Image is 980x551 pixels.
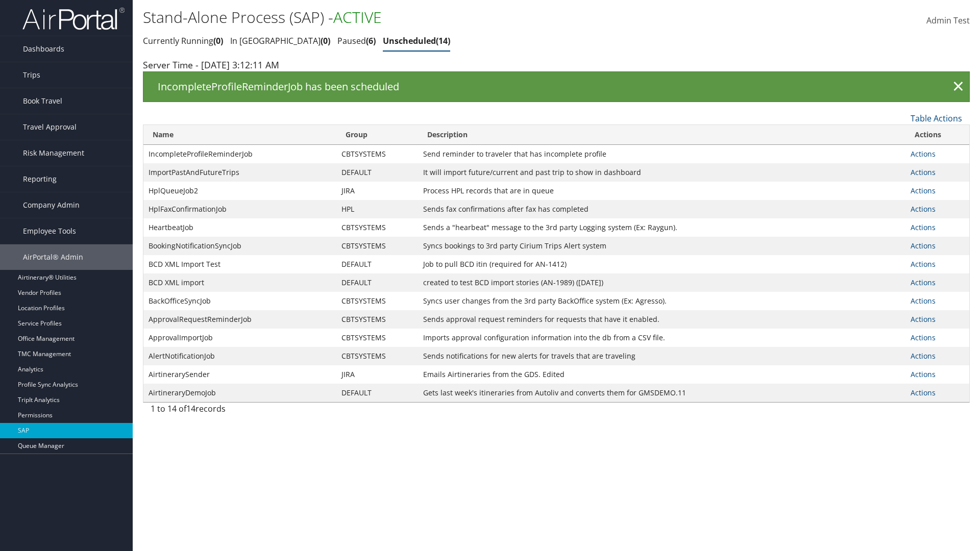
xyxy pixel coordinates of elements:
[418,145,906,163] td: Send reminder to traveler that has incomplete profile
[911,222,936,232] a: Actions
[336,145,418,163] td: CBTSYSTEMS
[336,237,418,255] td: CBTSYSTEMS
[23,192,80,218] span: Company Admin
[418,218,906,237] td: Sends a "hearbeat" message to the 3rd party Logging system (Ex: Raygun).
[143,310,336,329] td: ApprovalRequestReminderJob
[143,329,336,347] td: ApprovalImportJob
[436,35,450,46] span: 14
[143,237,336,255] td: BookingNotificationSyncJob
[926,5,970,37] a: Admin Test
[911,333,936,342] a: Actions
[418,365,906,384] td: Emails Airtineraries from the GDS. Edited
[911,369,936,379] a: Actions
[337,35,376,46] a: Paused6
[911,149,936,159] a: Actions
[336,125,418,145] th: Group: activate to sort column ascending
[336,310,418,329] td: CBTSYSTEMS
[418,310,906,329] td: Sends approval request reminders for requests that have it enabled.
[911,388,936,397] a: Actions
[418,292,906,310] td: Syncs user changes from the 3rd party BackOffice system (Ex: Agresso).
[911,186,936,195] a: Actions
[23,218,76,244] span: Employee Tools
[336,218,418,237] td: CBTSYSTEMS
[418,182,906,200] td: Process HPL records that are in queue
[418,255,906,273] td: Job to pull BCD itin (required for AN-1412)
[911,167,936,177] a: Actions
[23,88,62,114] span: Book Travel
[22,7,125,31] img: airportal-logo.png
[230,35,330,46] a: In [GEOGRAPHIC_DATA]0
[911,296,936,306] a: Actions
[143,7,694,28] h1: Stand-Alone Process (SAP) -
[418,273,906,292] td: created to test BCD import stories (AN-1989) ([DATE])
[336,384,418,402] td: DEFAULT
[143,182,336,200] td: HplQueueJob2
[418,163,906,182] td: It will import future/current and past trip to show in dashboard
[143,292,336,310] td: BackOfficeSyncJob
[336,255,418,273] td: DEFAULT
[143,255,336,273] td: BCD XML Import Test
[911,259,936,269] a: Actions
[418,329,906,347] td: Imports approval configuration information into the db from a CSV file.
[23,140,84,166] span: Risk Management
[905,125,969,145] th: Actions
[143,273,336,292] td: BCD XML import
[911,204,936,214] a: Actions
[143,347,336,365] td: AlertNotificationJob
[321,35,330,46] span: 0
[213,35,223,46] span: 0
[23,114,77,140] span: Travel Approval
[143,218,336,237] td: HeartbeatJob
[143,125,336,145] th: Name: activate to sort column ascending
[143,35,223,46] a: Currently Running0
[336,200,418,218] td: HPL
[336,292,418,310] td: CBTSYSTEMS
[336,163,418,182] td: DEFAULT
[23,166,57,192] span: Reporting
[366,35,376,46] span: 6
[418,384,906,402] td: Gets last week's itineraries from Autoliv and converts them for GMSDEMO.11
[143,200,336,218] td: HplFaxConfirmationJob
[383,35,450,46] a: Unscheduled14
[418,125,906,145] th: Description
[336,347,418,365] td: CBTSYSTEMS
[143,365,336,384] td: AirtinerarySender
[143,384,336,402] td: AirtineraryDemoJob
[186,403,195,414] span: 14
[333,7,382,28] span: ACTIVE
[911,314,936,324] a: Actions
[143,58,970,71] div: Server Time - [DATE] 3:12:11 AM
[23,244,83,270] span: AirPortal® Admin
[418,347,906,365] td: Sends notifications for new alerts for travels that are traveling
[949,77,967,97] a: ×
[336,273,418,292] td: DEFAULT
[336,182,418,200] td: JIRA
[336,365,418,384] td: JIRA
[911,351,936,361] a: Actions
[911,241,936,251] a: Actions
[143,71,970,102] div: IncompleteProfileReminderJob has been scheduled
[911,278,936,287] a: Actions
[151,403,342,420] div: 1 to 14 of records
[926,15,970,26] span: Admin Test
[23,62,40,88] span: Trips
[143,163,336,182] td: ImportPastAndFutureTrips
[143,145,336,163] td: IncompleteProfileReminderJob
[418,200,906,218] td: Sends fax confirmations after fax has completed
[911,113,962,124] a: Table Actions
[336,329,418,347] td: CBTSYSTEMS
[23,36,64,62] span: Dashboards
[418,237,906,255] td: Syncs bookings to 3rd party Cirium Trips Alert system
